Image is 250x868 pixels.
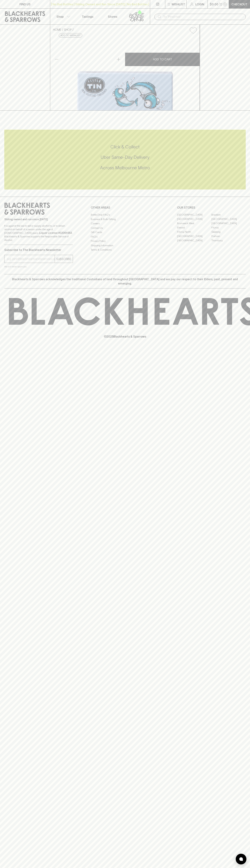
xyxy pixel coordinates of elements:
[91,248,159,252] a: Terms & Conditions
[172,2,185,6] p: Wishlist
[91,243,159,248] a: Shipping Information
[211,221,246,225] a: [GEOGRAPHIC_DATA]
[55,255,73,263] button: SUBSCRIBE
[91,221,159,226] a: Careers
[91,235,159,239] a: FAQ's
[82,14,93,19] p: Tastings
[50,9,75,24] button: Shop
[91,213,159,217] a: Bottle Drop FAQ's
[211,213,246,217] a: Braddon
[177,238,211,243] a: [GEOGRAPHIC_DATA]
[211,238,246,243] a: Thornbury
[211,230,246,234] a: Geelong
[7,256,55,262] input: e.g. jane@blackheartsandsparrows.com.au
[4,130,246,189] div: Call to action block
[4,154,246,160] h5: Uber Same-Day Delivery
[224,3,226,5] p: 0
[91,239,159,243] a: Privacy Policy
[53,28,61,31] a: HOME
[163,14,243,20] input: Try "Pinot noir"
[4,144,246,150] h5: Click & Collect
[91,205,159,210] p: OTHER AREAS
[91,226,159,230] a: Contact Us
[39,231,72,234] strong: Liquor License #32064953
[56,14,64,19] p: Shop
[108,14,117,19] p: Stores
[231,2,247,6] p: Checkout
[91,217,159,221] a: Business & Bulk Gifting
[177,225,211,230] a: Elwood
[4,165,246,171] h5: Across Melbourne Metro
[177,221,211,225] a: Brunswick West
[75,9,100,24] a: Tastings
[177,234,211,238] a: [GEOGRAPHIC_DATA]
[50,37,200,110] img: 34270.png
[56,257,71,261] p: SUBSCRIBE
[4,224,73,242] p: It is against the law to sell or supply alcohol to, or to obtain alcohol on behalf of a person un...
[177,213,211,217] a: [GEOGRAPHIC_DATA]
[100,9,125,24] a: Stores
[153,57,172,61] p: ADD TO CART
[177,217,211,221] a: [GEOGRAPHIC_DATA]
[4,218,73,221] p: Sibling owned and run since [DATE]
[211,234,246,238] a: Prahran
[211,217,246,221] a: [GEOGRAPHIC_DATA]
[64,28,72,31] a: SHOP
[211,225,246,230] a: Fitzroy
[7,277,243,286] p: Blackhearts & Sparrows acknowledges the traditional Custodians of land throughout [GEOGRAPHIC_DAT...
[188,26,198,35] button: Add to wishlist
[177,205,246,210] p: OUR STORES
[195,2,204,6] p: Login
[59,33,82,38] button: Add to wishlist
[4,265,73,268] p: We will never spam you
[4,248,73,252] p: Subscribe to The Blackhearts Newsletter
[125,53,200,66] button: ADD TO CART
[210,2,218,6] p: $0.00
[239,857,243,861] img: bubble-icon
[177,230,211,234] a: Fitzroy North
[19,2,31,6] p: FIND US
[91,230,159,235] a: Gift Cards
